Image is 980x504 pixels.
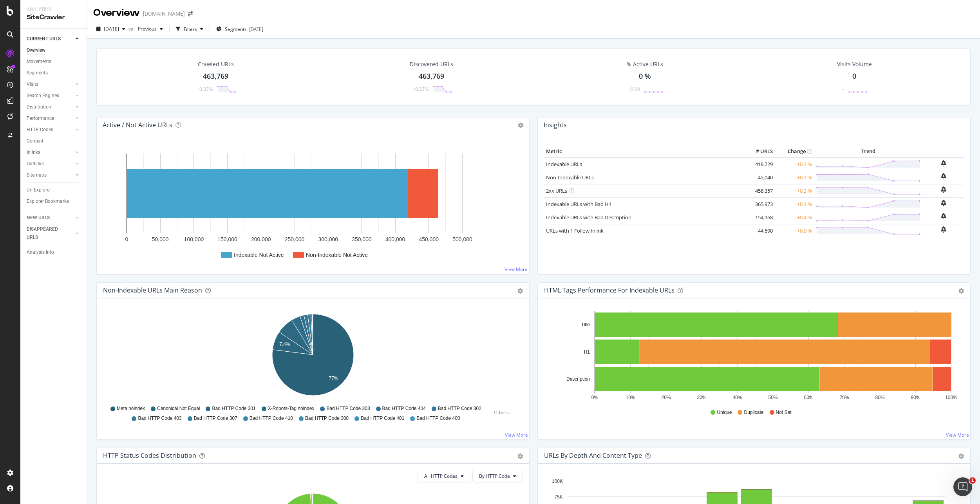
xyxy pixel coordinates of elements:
div: HTTP Status Codes Distribution [103,452,196,459]
a: HTTP Codes [27,126,73,134]
div: [DATE] [249,26,263,33]
div: DISAPPEARED URLS [27,225,66,242]
span: Canonical Not Equal [157,405,200,412]
span: Bad HTTP Code 307 [194,415,237,422]
a: Movements [27,58,81,66]
div: Search Engines [27,92,59,100]
div: Movements [27,58,51,66]
div: A chart. [103,146,523,268]
span: Previous [135,25,157,32]
text: 60% [804,395,813,400]
div: bell-plus [941,173,946,179]
span: Bad HTTP Code 308 [305,415,349,422]
text: 500,000 [452,236,472,242]
span: Meta noindex [117,405,145,412]
text: 300,000 [318,236,338,242]
a: View More [946,432,969,438]
div: bell-plus [941,200,946,206]
span: Not Set [776,409,792,416]
text: 100K [552,479,563,484]
text: 7.4% [279,341,290,347]
div: Visits Volume [837,60,872,68]
td: +0.9 % [775,224,814,237]
div: Overview [93,6,140,20]
div: Inlinks [27,148,40,157]
a: NEW URLS [27,214,73,222]
button: By HTTP Code [472,470,523,482]
div: HTTP Codes [27,126,53,134]
div: +0.33% [412,86,429,92]
a: Inlinks [27,148,73,157]
div: Explorer Bookmarks [27,197,69,206]
th: # URLS [743,146,775,157]
td: 44,590 [743,224,775,237]
span: Duplicate [744,409,763,416]
div: +0.33% [197,86,213,92]
text: 50,000 [152,236,169,242]
td: +0.2 % [775,171,814,184]
div: Discovered URLs [410,60,453,68]
a: URLs with 1 Follow Inlink [546,227,604,234]
button: All HTTP Codes [418,470,470,482]
text: 100% [945,395,957,400]
span: 2025 Sep. 7th [104,25,119,32]
a: DISAPPEARED URLS [27,225,73,242]
a: CURRENT URLS [27,35,73,43]
span: Bad HTTP Code 301 [212,405,255,412]
button: Previous [135,23,166,35]
div: HTML Tags Performance for Indexable URLs [544,286,674,294]
div: Filters [184,26,197,33]
a: Segments [27,69,81,77]
text: 80% [875,395,884,400]
a: View More [505,432,528,438]
div: Overview [27,46,45,54]
div: gear [958,453,964,459]
div: Analysis Info [27,248,54,257]
text: 400,000 [385,236,405,242]
text: 30% [697,395,706,400]
div: bell-plus [941,226,946,233]
a: Url Explorer [27,186,81,194]
div: [DOMAIN_NAME] [143,10,185,18]
td: 365,973 [743,197,775,211]
th: Metric [544,146,743,157]
div: 463,769 [203,71,228,81]
a: Indexable URLs [546,161,582,168]
span: Bad HTTP Code 403 [138,415,181,422]
h4: Active / Not Active URLs [103,120,172,130]
td: 45,040 [743,171,775,184]
div: Others... [494,409,516,416]
div: gear [958,288,964,294]
span: Bad HTTP Code 401 [361,415,404,422]
th: Trend [814,146,923,157]
a: Indexable URLs with Bad H1 [546,201,611,208]
button: Segments[DATE] [213,23,266,35]
span: Bad HTTP Code 400 [416,415,460,422]
div: NEW URLS [27,214,50,222]
a: Analysis Info [27,248,81,257]
h4: Insights [544,120,567,130]
svg: A chart. [544,311,964,402]
a: Content [27,137,81,145]
div: Crawled URLs [198,60,234,68]
a: Sitemaps [27,171,73,179]
div: Outlinks [27,160,44,168]
text: 0% [591,395,598,400]
text: 70% [839,395,849,400]
td: +0.4 % [775,211,814,224]
text: 0 [125,236,128,242]
span: Segments [225,26,247,33]
div: CURRENT URLS [27,35,61,43]
a: Overview [27,46,81,54]
div: Segments [27,69,48,77]
div: arrow-right-arrow-left [188,11,193,16]
div: 0 [852,71,856,81]
div: Sitemaps [27,171,47,179]
text: Title [581,322,590,327]
span: X-Robots-Tag noindex [268,405,315,412]
text: 150,000 [217,236,237,242]
div: gear [517,453,523,459]
span: By HTTP Code [479,473,510,479]
div: +0.00 [628,86,640,92]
